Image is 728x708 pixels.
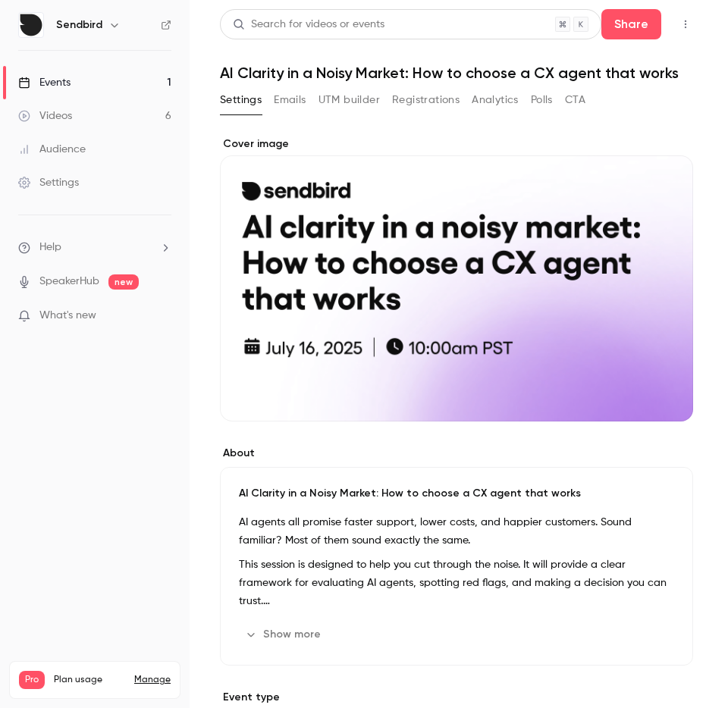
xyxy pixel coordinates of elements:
[220,64,698,82] h1: AI Clarity in a Noisy Market: How to choose a CX agent that works
[39,308,96,324] span: What's new
[601,9,661,39] button: Share
[239,622,330,647] button: Show more
[134,674,171,686] a: Manage
[318,88,380,112] button: UTM builder
[274,88,306,112] button: Emails
[220,690,693,705] p: Event type
[18,240,171,255] li: help-dropdown-opener
[19,13,43,37] img: Sendbird
[108,274,139,290] span: new
[239,513,674,550] p: AI agents all promise faster support, lower costs, and happier customers. Sound familiar? Most of...
[56,17,102,33] h6: Sendbird
[18,175,79,190] div: Settings
[531,88,553,112] button: Polls
[239,556,674,610] p: This session is designed to help you cut through the noise. It will provide a clear framework for...
[39,274,99,290] a: SpeakerHub
[220,446,693,461] label: About
[472,88,519,112] button: Analytics
[54,674,125,686] span: Plan usage
[220,88,262,112] button: Settings
[18,75,71,90] div: Events
[19,671,45,689] span: Pro
[220,136,693,152] label: Cover image
[39,240,61,255] span: Help
[392,88,460,112] button: Registrations
[239,486,674,501] p: AI Clarity in a Noisy Market: How to choose a CX agent that works
[18,108,72,124] div: Videos
[18,142,86,157] div: Audience
[220,136,693,421] section: Cover image
[565,88,585,112] button: CTA
[233,17,384,33] div: Search for videos or events
[153,309,171,323] iframe: Noticeable Trigger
